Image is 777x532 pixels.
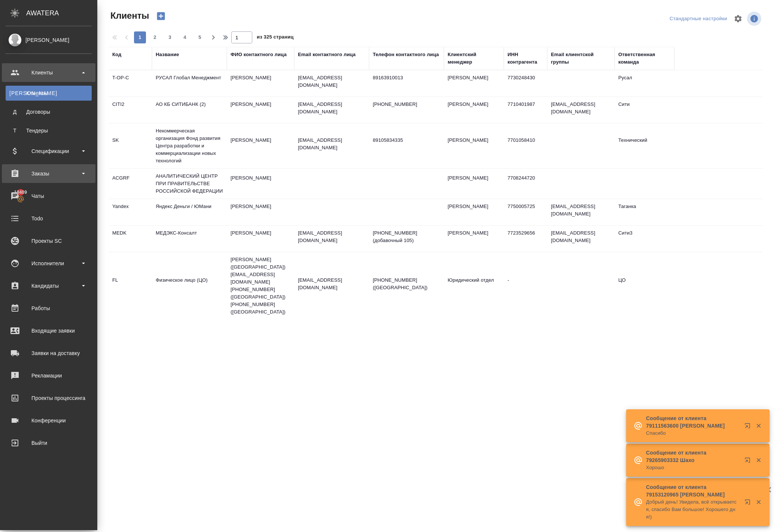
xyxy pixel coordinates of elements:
[751,422,766,429] button: Закрыть
[194,31,206,43] button: 5
[109,273,152,299] td: FL
[6,280,92,291] div: Кандидаты
[2,366,95,385] a: Рекламации
[751,499,766,505] button: Закрыть
[373,74,440,82] p: 89163910013
[6,370,92,381] div: Рекламации
[504,171,547,197] td: 7708244720
[164,31,176,43] button: 3
[2,411,95,430] a: Конференции
[547,226,615,252] td: [EMAIL_ADDRESS][DOMAIN_NAME]
[6,190,92,202] div: Чаты
[615,273,674,299] td: ЦО
[747,12,763,26] span: Посмотреть информацию
[6,437,92,449] div: Выйти
[152,169,227,199] td: АНАЛИТИЧЕСКИЙ ЦЕНТР ПРИ ПРАВИТЕЛЬСТВЕ РОССИЙСКОЙ ФЕДЕРАЦИИ
[508,51,543,66] div: ИНН контрагента
[618,51,671,66] div: Ответственная команда
[6,415,92,426] div: Конференции
[179,34,191,41] span: 4
[179,31,191,43] button: 4
[740,453,758,471] button: Открыть в новой вкладке
[373,137,440,144] p: 89105834335
[298,101,365,116] p: [EMAIL_ADDRESS][DOMAIN_NAME]
[6,392,92,404] div: Проекты процессинга
[149,31,161,43] button: 2
[298,137,365,152] p: [EMAIL_ADDRESS][DOMAIN_NAME]
[615,97,674,123] td: Сити
[2,434,95,452] a: Выйти
[227,252,294,319] td: [PERSON_NAME] ([GEOGRAPHIC_DATA]) [EMAIL_ADDRESS][DOMAIN_NAME] [PHONE_NUMBER] ([GEOGRAPHIC_DATA])...
[194,34,206,41] span: 5
[9,89,88,97] div: Клиенты
[2,321,95,340] a: Входящие заявки
[2,389,95,407] a: Проекты процессинга
[112,51,121,58] div: Код
[152,97,227,123] td: АО КБ СИТИБАНК (2)
[6,213,92,224] div: Todo
[373,276,440,291] p: [PHONE_NUMBER] ([GEOGRAPHIC_DATA])
[547,199,615,225] td: [EMAIL_ADDRESS][DOMAIN_NAME]
[6,86,92,101] a: [PERSON_NAME]Клиенты
[444,97,504,123] td: [PERSON_NAME]
[152,10,170,22] button: Создать
[615,226,674,252] td: Сити3
[109,133,152,159] td: SK
[547,97,615,123] td: [EMAIL_ADDRESS][DOMAIN_NAME]
[646,464,740,471] p: Хорошо
[740,495,758,513] button: Открыть в новой вкладке
[646,498,740,521] p: Добрый день! Увидела, всё открывается, спасибо Вам большое! Хорошего дня!)
[109,171,152,197] td: ACGRF
[646,483,740,498] p: Сообщение от клиента 79153120965 [PERSON_NAME]
[373,229,440,244] p: [PHONE_NUMBER] (добавочный 105)
[646,449,740,464] p: Сообщение от клиента 79265903332 Шахо
[444,70,504,97] td: [PERSON_NAME]
[504,133,547,159] td: 7701058410
[2,209,95,228] a: Todo
[504,226,547,252] td: 7723529656
[9,127,88,134] div: Тендеры
[6,258,92,269] div: Исполнители
[227,133,294,159] td: [PERSON_NAME]
[109,226,152,252] td: MEDK
[152,273,227,299] td: Физическое лицо (ЦО)
[231,51,287,58] div: ФИО контактного лица
[109,199,152,225] td: Yandex
[551,51,611,66] div: Email клиентской группы
[26,6,97,21] div: AWATERA
[6,36,92,44] div: [PERSON_NAME]
[751,457,766,464] button: Закрыть
[156,51,179,58] div: Название
[646,429,740,437] p: Спасибо
[6,168,92,179] div: Заказы
[6,348,92,359] div: Заявки на доставку
[6,235,92,247] div: Проекты SC
[227,70,294,97] td: [PERSON_NAME]
[257,33,293,43] span: из 325 страниц
[444,199,504,225] td: [PERSON_NAME]
[615,199,674,225] td: Таганка
[109,70,152,97] td: T-OP-C
[227,199,294,225] td: [PERSON_NAME]
[152,70,227,97] td: РУСАЛ Глобал Менеджмент
[504,199,547,225] td: 7750005725
[373,51,439,58] div: Телефон контактного лица
[444,133,504,159] td: [PERSON_NAME]
[444,273,504,299] td: Юридический отдел
[6,303,92,314] div: Работы
[9,108,88,116] div: Договоры
[615,133,674,159] td: Технический
[10,189,31,196] span: 18409
[6,325,92,336] div: Входящие заявки
[109,10,149,22] span: Клиенты
[109,97,152,123] td: CITI2
[298,229,365,244] p: [EMAIL_ADDRESS][DOMAIN_NAME]
[504,70,547,97] td: 7730248430
[448,51,500,66] div: Клиентский менеджер
[152,123,227,168] td: Некоммерческая организация Фонд развития Центра разработки и коммерциализации новых технологий
[298,74,365,89] p: [EMAIL_ADDRESS][DOMAIN_NAME]
[298,276,365,291] p: [EMAIL_ADDRESS][DOMAIN_NAME]
[646,415,740,429] p: Сообщение от клиента 79111563600 [PERSON_NAME]
[2,344,95,363] a: Заявки на доставку
[227,97,294,123] td: [PERSON_NAME]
